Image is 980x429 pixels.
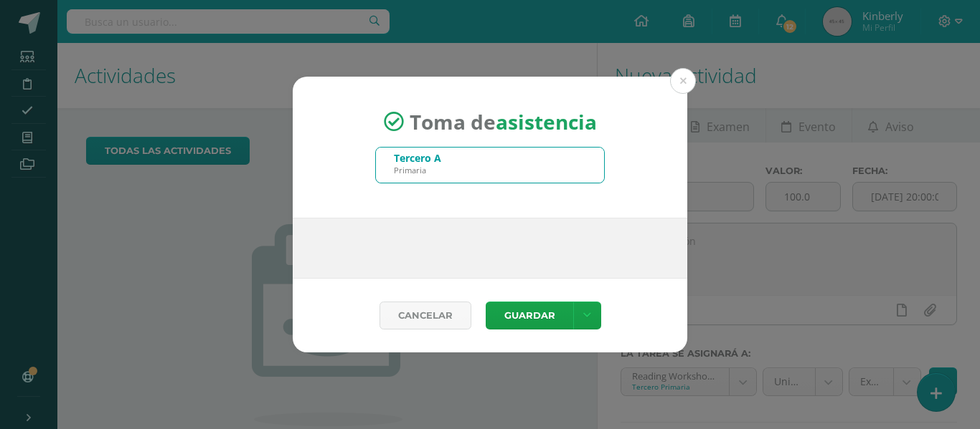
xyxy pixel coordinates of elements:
[486,302,573,329] button: Guardar
[380,302,471,329] a: Cancelar
[376,148,604,183] input: Busca un grado o sección aquí...
[496,108,597,135] strong: asistencia
[394,165,441,175] div: Primaria
[410,108,597,135] span: Toma de
[394,151,441,165] div: Tercero A
[670,68,696,94] button: Close (Esc)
